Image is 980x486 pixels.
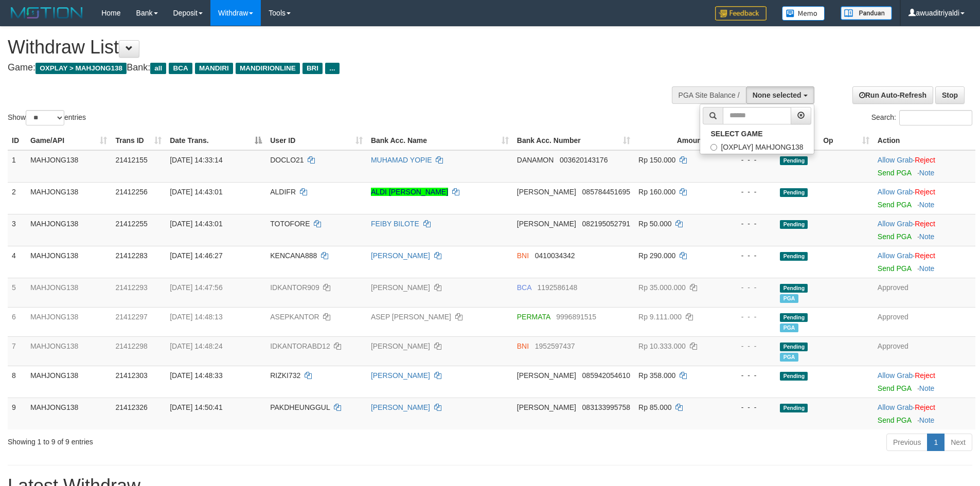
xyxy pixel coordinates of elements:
td: · [874,150,975,183]
span: Marked by awuginta [780,353,798,362]
span: BCA [517,283,531,292]
span: PERMATA [517,313,550,321]
span: PAKDHEUNGGUL [270,403,330,411]
span: MANDIRIONLINE [236,63,300,74]
a: Note [919,416,935,424]
span: OXPLAY > MAHJONG138 [35,63,127,74]
a: Reject [915,188,935,196]
td: MAHJONG138 [26,246,112,278]
td: Approved [874,336,975,366]
a: Next [944,434,972,451]
div: Showing 1 to 9 of 9 entries [8,433,401,447]
span: 21412256 [115,188,147,196]
span: Rp 290.000 [638,251,675,260]
td: MAHJONG138 [26,150,112,183]
span: Copy 003620143176 to clipboard [560,156,608,164]
th: Amount: activate to sort column ascending [634,131,720,150]
a: Reject [915,403,935,411]
td: 9 [8,398,26,429]
div: PGA Site Balance / [672,86,746,104]
a: Allow Grab [878,220,913,228]
div: - - - [724,341,772,351]
label: Show entries [8,110,86,125]
a: Send PGA [878,169,911,177]
span: DOCLO21 [270,156,304,164]
a: Stop [935,86,965,104]
div: - - - [724,155,772,165]
div: - - - [724,370,772,381]
td: Approved [874,278,975,307]
a: Note [919,384,935,392]
td: · [874,366,975,398]
span: Rp 50.000 [638,220,672,228]
td: 6 [8,307,26,336]
span: Pending [780,156,808,165]
div: - - - [724,282,772,293]
th: Date Trans.: activate to sort column descending [166,131,266,150]
a: Note [919,169,935,177]
span: Copy 0410034342 to clipboard [535,251,575,260]
span: [DATE] 14:48:33 [170,371,222,380]
input: Search: [899,110,972,125]
a: Send PGA [878,232,911,241]
select: Showentries [26,110,64,125]
td: Approved [874,307,975,336]
a: Reject [915,156,935,164]
a: 1 [927,434,945,451]
span: · [878,403,915,411]
th: Game/API: activate to sort column ascending [26,131,112,150]
a: Allow Grab [878,188,913,196]
span: IDKANTOR909 [270,283,319,292]
a: MUHAMAD YOPIE [371,156,432,164]
td: MAHJONG138 [26,398,112,429]
span: [PERSON_NAME] [517,220,576,228]
span: Pending [780,343,808,351]
span: [DATE] 14:43:01 [170,220,222,228]
span: Rp 150.000 [638,156,675,164]
a: Allow Grab [878,371,913,380]
h1: Withdraw List [8,37,643,58]
span: [PERSON_NAME] [517,371,576,380]
h4: Game: Bank: [8,63,643,73]
a: FEIBY BILOTE [371,220,419,228]
span: Rp 10.333.000 [638,342,686,350]
th: Bank Acc. Name: activate to sort column ascending [367,131,513,150]
span: 21412298 [115,342,147,350]
a: Reject [915,371,935,380]
span: Pending [780,252,808,261]
span: None selected [753,91,801,99]
span: BNI [517,251,529,260]
span: BCA [169,63,192,74]
a: [PERSON_NAME] [371,251,430,260]
td: 8 [8,366,26,398]
b: SELECT GAME [710,130,762,138]
span: Pending [780,220,808,229]
label: [OXPLAY] MAHJONG138 [700,140,813,154]
span: BRI [302,63,323,74]
th: User ID: activate to sort column ascending [266,131,367,150]
td: 1 [8,150,26,183]
span: · [878,251,915,260]
span: [PERSON_NAME] [517,403,576,411]
span: DANAMON [517,156,554,164]
span: ... [325,63,339,74]
div: - - - [724,250,772,261]
td: 5 [8,278,26,307]
span: Rp 358.000 [638,371,675,380]
span: KENCANA888 [270,251,317,260]
img: Feedback.jpg [715,6,767,21]
span: Rp 35.000.000 [638,283,686,292]
th: Op: activate to sort column ascending [819,131,874,150]
img: Button%20Memo.svg [782,6,825,21]
span: 21412326 [115,403,147,411]
th: ID [8,131,26,150]
img: MOTION_logo.png [8,5,86,21]
span: BNI [517,342,529,350]
a: Reject [915,220,935,228]
span: · [878,371,915,380]
span: [DATE] 14:47:56 [170,283,222,292]
span: TOTOFORE [270,220,310,228]
span: 21412255 [115,220,147,228]
a: Reject [915,251,935,260]
span: Copy 085942054610 to clipboard [582,371,630,380]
